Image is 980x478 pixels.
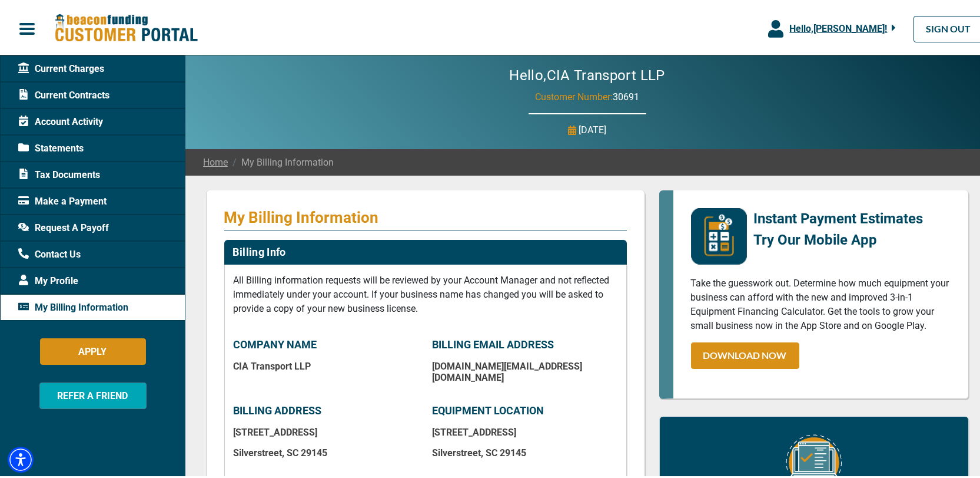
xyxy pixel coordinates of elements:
span: Statements [18,139,84,153]
span: My Billing Information [18,298,128,312]
p: My Billing Information [224,206,627,225]
span: Current Contracts [18,86,109,100]
span: My Billing Information [228,153,334,167]
p: Try Our Mobile App [754,227,923,248]
a: Home [203,153,228,167]
span: Hello, [PERSON_NAME] ! [789,21,887,32]
p: BILLING EMAIL ADDRESS [433,336,617,349]
button: REFER A FRIEND [39,380,147,407]
img: mobile-app-logo.png [691,206,747,262]
span: 30691 [613,89,639,100]
h2: Hello, CIA Transport LLP [474,65,700,82]
p: [DATE] [579,121,607,135]
p: CIA Transport LLP [234,358,418,370]
div: Accessibility Menu [8,444,34,470]
p: Silverstreet , SC 29145 [234,445,418,456]
span: Tax Documents [18,166,100,180]
p: Take the guesswork out. Determine how much equipment your business can afford with the new and im... [691,274,951,331]
p: BILLING ADDRESS [234,402,418,415]
span: Customer Number: [535,89,613,100]
p: EQUIPMENT LOCATION [433,402,617,415]
p: All Billing information requests will be reviewed by your Account Manager and not reflected immed... [234,271,617,314]
p: [DOMAIN_NAME][EMAIL_ADDRESS][DOMAIN_NAME] [433,358,617,381]
span: Current Charges [18,60,104,74]
img: Beacon Funding Customer Portal Logo [54,11,198,41]
span: Request A Payoff [18,219,109,233]
p: Silverstreet , SC 29145 [433,445,617,456]
a: DOWNLOAD NOW [691,340,799,367]
span: Account Activity [18,113,103,127]
p: [STREET_ADDRESS] [234,424,418,436]
span: Make a Payment [18,192,107,206]
span: My Profile [18,272,78,286]
p: [STREET_ADDRESS] [433,424,617,436]
span: Contact Us [18,245,81,259]
button: APPLY [40,336,146,362]
p: Instant Payment Estimates [754,206,923,227]
h2: Billing Info [233,243,286,256]
p: COMPANY NAME [234,336,418,349]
